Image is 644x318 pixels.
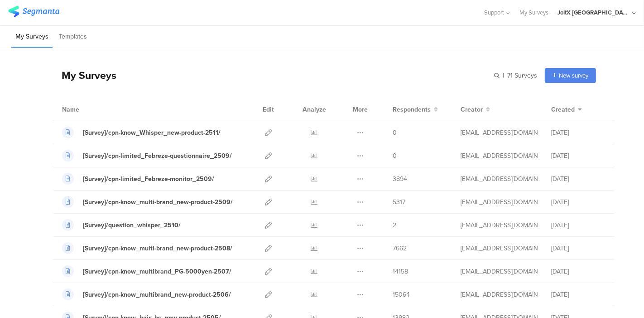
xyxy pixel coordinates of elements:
[83,151,232,161] div: [Survey]/cpn-limited_Febreze-questionnaire_2509/
[557,8,630,17] div: JoltX [GEOGRAPHIC_DATA]
[461,267,538,276] div: kumai.ik@pg.com
[393,290,410,299] span: 15064
[551,151,606,161] div: [DATE]
[551,197,606,207] div: [DATE]
[83,244,232,253] div: [Survey]/cpn-know_multi-brand_new-product-2508/
[393,105,431,114] span: Respondents
[259,98,278,121] div: Edit
[53,68,116,83] div: My Surveys
[393,197,405,207] span: 5317
[11,26,53,48] li: My Surveys
[461,105,483,114] span: Creator
[485,8,505,17] span: Support
[83,220,181,230] div: [Survey]/question_whisper_2510/
[461,290,538,299] div: kumai.ik@pg.com
[8,6,59,17] img: segmanta logo
[62,173,214,185] a: [Survey]/cpn-limited_Febreze-monitor_2509/
[507,71,537,80] span: 71 Surveys
[351,98,370,121] div: More
[551,105,582,114] button: Created
[62,265,231,277] a: [Survey]/cpn-know_multibrand_PG-5000yen-2507/
[461,174,538,184] div: kumai.ik@pg.com
[62,127,221,138] a: [Survey]/cpn-know_Whisper_new-product-2511/
[393,174,407,184] span: 3894
[461,128,538,137] div: kumai.ik@pg.com
[461,220,538,230] div: kumai.ik@pg.com
[83,197,233,207] div: [Survey]/cpn-know_multi-brand_new-product-2509/
[551,267,606,276] div: [DATE]
[62,150,232,161] a: [Survey]/cpn-limited_Febreze-questionnaire_2509/
[461,105,490,114] button: Creator
[83,174,214,184] div: [Survey]/cpn-limited_Febreze-monitor_2509/
[461,244,538,253] div: kumai.ik@pg.com
[501,71,505,80] span: |
[551,290,606,299] div: [DATE]
[393,267,408,276] span: 14158
[62,196,233,208] a: [Survey]/cpn-know_multi-brand_new-product-2509/
[461,197,538,207] div: kumai.ik@pg.com
[393,105,438,114] button: Respondents
[551,174,606,184] div: [DATE]
[62,242,232,254] a: [Survey]/cpn-know_multi-brand_new-product-2508/
[559,71,588,80] span: New survey
[393,151,397,161] span: 0
[83,128,221,137] div: [Survey]/cpn-know_Whisper_new-product-2511/
[62,105,116,114] div: Name
[551,105,575,114] span: Created
[551,244,606,253] div: [DATE]
[83,267,231,276] div: [Survey]/cpn-know_multibrand_PG-5000yen-2507/
[461,151,538,161] div: kumai.ik@pg.com
[301,98,328,121] div: Analyze
[62,219,181,231] a: [Survey]/question_whisper_2510/
[62,289,231,300] a: [Survey]/cpn-know_multibrand_new-product-2506/
[551,220,606,230] div: [DATE]
[83,290,231,299] div: [Survey]/cpn-know_multibrand_new-product-2506/
[551,128,606,137] div: [DATE]
[393,128,397,137] span: 0
[55,26,91,48] li: Templates
[393,244,407,253] span: 7662
[393,220,396,230] span: 2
